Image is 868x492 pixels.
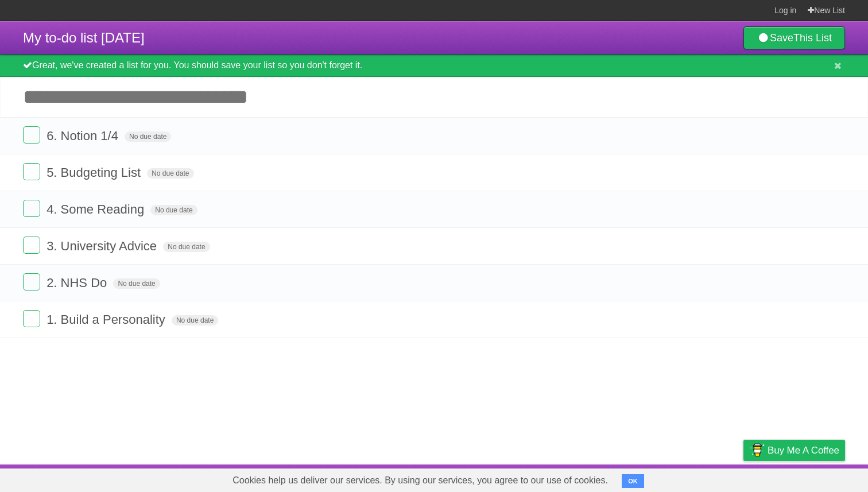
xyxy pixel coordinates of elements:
b: This List [793,32,832,44]
a: About [591,467,615,489]
span: 4. Some Reading [46,202,147,216]
img: Buy me a coffee [749,440,765,460]
button: OK [622,474,644,488]
a: Buy me a coffee [743,440,845,461]
a: Suggest a feature [773,467,845,489]
label: Done [23,237,40,254]
span: Cookies help us deliver our services. By using our services, you agree to our use of cookies. [221,469,619,492]
span: 2. NHS Do [46,276,110,290]
label: Done [23,163,40,180]
span: Buy me a coffee [768,440,839,460]
label: Done [23,310,40,327]
span: No due date [150,205,197,215]
span: No due date [172,315,218,326]
span: No due date [147,168,193,179]
a: Privacy [728,467,758,489]
a: Terms [689,467,715,489]
a: Developers [629,467,675,489]
span: No due date [163,242,210,252]
span: 6. Notion 1/4 [46,129,121,143]
span: 1. Build a Personality [46,312,168,327]
label: Done [23,200,40,217]
span: 3. University Advice [46,239,160,253]
label: Done [23,126,40,144]
label: Done [23,273,40,290]
span: 5. Budgeting List [46,165,144,180]
span: No due date [125,131,171,142]
span: No due date [113,278,160,289]
span: My to-do list [DATE] [23,30,145,45]
a: SaveThis List [743,26,845,49]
